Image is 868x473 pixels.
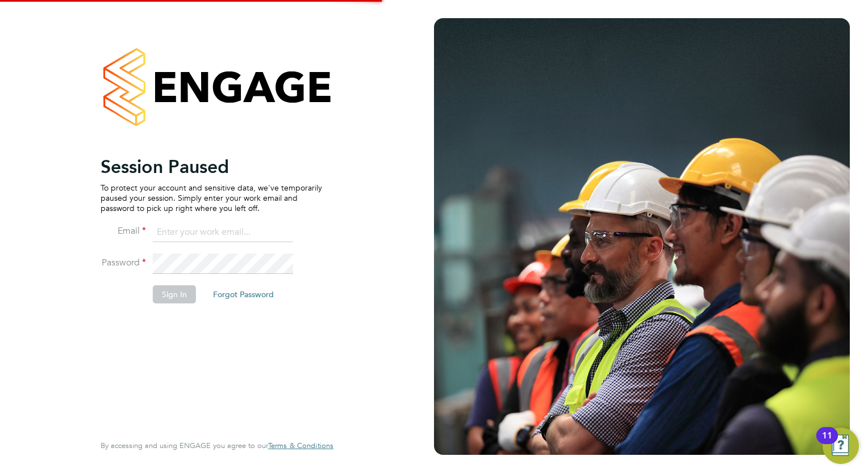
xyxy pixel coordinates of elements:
[268,441,333,450] span: Terms & Conditions
[153,285,196,303] button: Sign In
[101,155,322,178] h2: Session Paused
[101,183,322,214] p: To protect your account and sensitive data, we've temporarily paused your session. Simply enter y...
[101,441,333,450] span: By accessing and using ENGAGE you agree to our
[101,257,146,269] label: Password
[204,285,283,303] button: Forgot Password
[822,436,832,450] div: 11
[823,428,859,464] button: Open Resource Center, 11 new notifications
[268,441,333,450] a: Terms & Conditions
[153,222,293,243] input: Enter your work email...
[101,225,146,237] label: Email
